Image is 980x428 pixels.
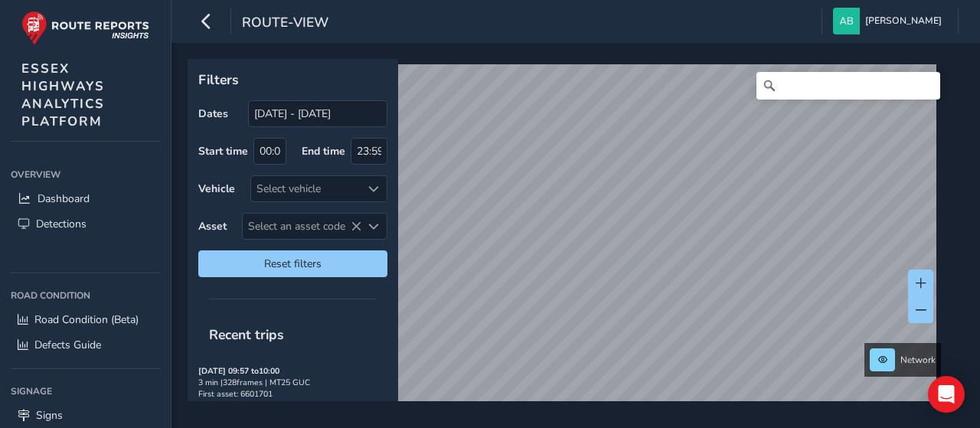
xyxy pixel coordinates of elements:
[38,191,90,206] span: Dashboard
[11,307,160,332] a: Road Condition (Beta)
[251,176,361,201] div: Select vehicle
[198,219,227,234] label: Asset
[198,106,228,121] label: Dates
[361,214,387,239] div: Select an asset code
[243,214,361,239] span: Select an asset code
[11,211,160,237] a: Detections
[11,186,160,211] a: Dashboard
[900,354,936,366] span: Network
[34,338,101,352] span: Defects Guide
[11,284,160,307] div: Road Condition
[210,256,376,271] span: Reset filters
[21,11,149,45] img: rr logo
[198,388,273,400] span: First asset: 6601701
[11,163,160,186] div: Overview
[756,72,940,100] input: Search
[198,70,387,90] p: Filters
[36,408,63,423] span: Signs
[833,8,860,34] img: diamond-layout
[11,403,160,428] a: Signs
[198,250,387,277] button: Reset filters
[198,181,235,196] label: Vehicle
[193,64,936,419] canvas: Map
[198,315,295,354] span: Recent trips
[11,380,160,403] div: Signage
[198,144,248,158] label: Start time
[833,8,947,34] button: [PERSON_NAME]
[928,376,965,413] div: Open Intercom Messenger
[302,144,345,158] label: End time
[11,332,160,358] a: Defects Guide
[865,8,942,34] span: [PERSON_NAME]
[34,312,139,327] span: Road Condition (Beta)
[198,377,387,388] div: 3 min | 328 frames | MT25 GUC
[242,13,328,34] span: route-view
[21,60,105,130] span: ESSEX HIGHWAYS ANALYTICS PLATFORM
[198,365,279,377] strong: [DATE] 09:57 to 10:00
[36,217,87,231] span: Detections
